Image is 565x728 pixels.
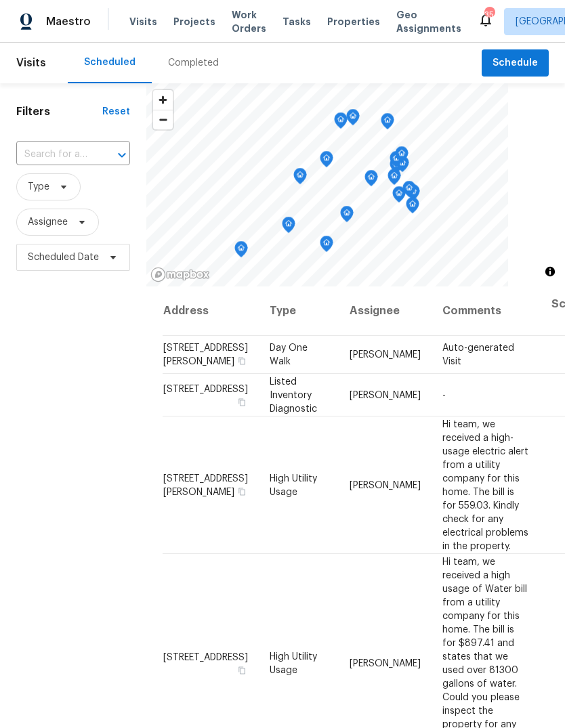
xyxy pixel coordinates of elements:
span: Work Orders [232,8,266,35]
span: [STREET_ADDRESS] [163,384,248,393]
span: Auto-generated Visit [442,343,514,366]
a: Mapbox homepage [150,267,210,282]
span: Scheduled Date [28,251,99,264]
button: Copy Address [236,664,248,676]
th: Type [259,286,339,336]
span: Projects [173,15,215,28]
span: - [442,390,446,400]
span: [STREET_ADDRESS] [163,652,248,662]
div: Scheduled [84,56,135,69]
span: Assignee [28,215,68,229]
h1: Filters [16,105,102,119]
div: Map marker [234,241,248,262]
th: Address [163,286,259,336]
span: Tasks [282,17,311,26]
canvas: Map [146,83,508,286]
span: [PERSON_NAME] [350,480,421,490]
span: [PERSON_NAME] [350,658,421,668]
div: Map marker [395,146,409,167]
span: Visits [129,15,157,28]
span: Schedule [493,55,538,72]
div: 35 [484,8,494,22]
div: Map marker [320,236,333,257]
span: [PERSON_NAME] [350,350,421,360]
div: Map marker [402,181,416,202]
span: [PERSON_NAME] [350,390,421,400]
th: Comments [432,286,541,336]
span: [STREET_ADDRESS][PERSON_NAME] [163,473,248,496]
span: Day One Walk [270,343,308,366]
span: High Utility Usage [270,651,317,675]
span: Geo Assignments [396,8,461,35]
span: [STREET_ADDRESS][PERSON_NAME] [163,343,248,366]
button: Zoom in [153,90,173,110]
span: Listed Inventory Diagnostic [270,377,317,413]
span: Maestro [46,15,91,28]
span: Zoom out [153,110,173,129]
th: Assignee [339,286,432,336]
span: High Utility Usage [270,473,317,496]
span: Properties [327,15,380,28]
div: Map marker [282,217,295,238]
button: Schedule [482,49,549,77]
div: Map marker [346,109,360,130]
div: Map marker [320,151,333,172]
div: Map marker [334,112,348,133]
div: Map marker [381,113,394,134]
button: Copy Address [236,355,248,367]
button: Toggle attribution [542,263,558,280]
span: Visits [16,48,46,78]
div: Completed [168,56,219,70]
span: Type [28,180,49,194]
div: Map marker [340,206,354,227]
button: Copy Address [236,395,248,408]
div: Map marker [293,168,307,189]
div: Map marker [406,197,419,218]
div: Reset [102,105,130,119]
div: Map marker [388,169,401,190]
div: Map marker [364,170,378,191]
input: Search for an address... [16,144,92,165]
button: Zoom out [153,110,173,129]
span: Toggle attribution [546,264,554,279]
button: Open [112,146,131,165]
span: Hi team, we received a high-usage electric alert from a utility company for this home. The bill i... [442,419,528,551]
div: Map marker [390,151,403,172]
button: Copy Address [236,485,248,497]
div: Map marker [392,186,406,207]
